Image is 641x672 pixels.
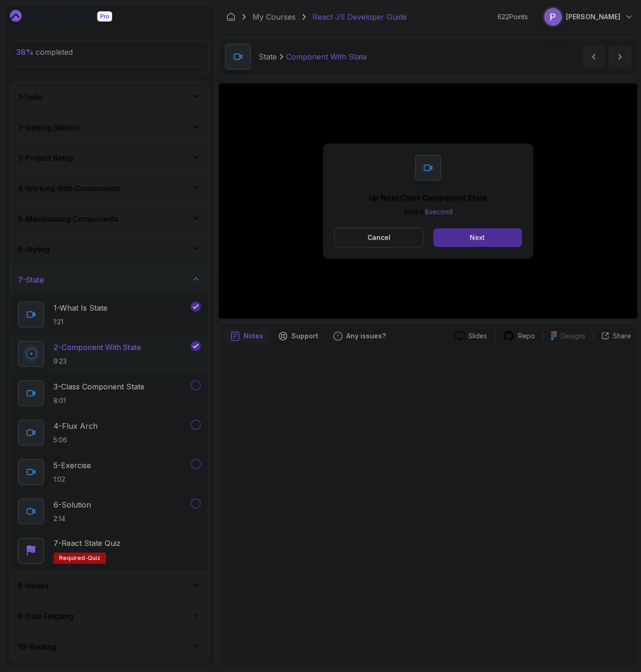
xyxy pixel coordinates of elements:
[18,419,201,446] button: 4-Flux Arch5:06
[53,342,141,353] p: 2 - Component With State
[53,435,98,445] p: 5:06
[10,173,208,203] button: 4-Working With Components
[18,380,201,406] button: 3-Class Component State8:01
[10,234,208,264] button: 6-Styling
[16,47,73,57] span: completed
[566,12,620,22] p: [PERSON_NAME]
[10,571,208,601] button: 8-Hooks
[53,538,121,549] p: 7 - React State Quiz
[497,12,528,22] p: 622 Points
[334,228,424,247] button: Cancel
[10,112,208,142] button: 2-Getting Started
[313,11,407,22] p: React JS Developer Guide
[18,91,43,103] h3: 1 - Todo
[10,10,134,25] a: Dashboard
[10,143,208,173] button: 3-Project Setup
[273,329,324,343] button: Support button
[10,82,208,112] button: 1-Todo
[53,357,141,366] p: 9:23
[609,45,631,68] button: next content
[53,499,91,510] p: 6 - Solution
[518,331,535,341] p: Repo
[18,341,201,367] button: 2-Component With State9:23
[291,331,318,341] p: Support
[18,152,74,164] h3: 3 - Project Setup
[495,330,542,342] a: Repo
[53,420,98,432] p: 4 - Flux Arch
[613,331,631,341] p: Share
[59,554,88,562] span: Required-
[18,122,79,133] h3: 2 - Getting Started
[425,208,452,216] span: 8 second
[53,514,91,523] p: 2:14
[433,228,522,247] button: Next
[225,329,269,343] button: notes button
[561,331,586,341] p: Designs
[369,192,487,203] p: Up Next: Class Component State
[53,302,107,314] p: 1 - What Is State
[18,459,201,485] button: 5-Exercise1:02
[18,611,74,622] h3: 9 - Data Fetching
[53,460,91,471] p: 5 - Exercise
[53,475,91,484] p: 1:02
[328,329,391,343] button: Feedback button
[18,538,201,564] button: 7-React State QuizRequired-quiz
[346,331,386,341] p: Any issues?
[226,12,236,22] a: Dashboard
[53,396,145,405] p: 8:01
[219,83,637,319] iframe: 2 - Component with State
[468,331,487,341] p: Slides
[10,204,208,234] button: 5-Manipulating Components
[18,183,120,194] h3: 4 - Working With Components
[367,233,390,242] p: Cancel
[18,301,201,328] button: 1-What Is State1:21
[18,244,50,255] h3: 6 - Styling
[286,51,367,62] p: Component With State
[544,8,562,26] img: user profile image
[244,331,263,341] p: Notes
[582,45,605,68] button: previous content
[593,331,631,341] button: Share
[470,233,485,242] div: Next
[252,11,296,22] a: My Courses
[543,7,633,26] button: user profile image[PERSON_NAME]
[10,601,208,631] button: 9-Data Fetching
[18,498,201,524] button: 6-Solution2:14
[18,213,118,224] h3: 5 - Manipulating Components
[10,265,208,295] button: 7-State
[16,47,34,57] span: 38 %
[369,207,487,217] p: Start in
[10,632,208,662] button: 10-Routing
[88,554,100,562] span: quiz
[18,274,44,285] h3: 7 - State
[53,381,145,392] p: 3 - Class Component State
[18,641,56,652] h3: 10 - Routing
[259,51,277,62] p: State
[447,331,495,341] a: Slides
[53,317,107,327] p: 1:21
[18,580,48,591] h3: 8 - Hooks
